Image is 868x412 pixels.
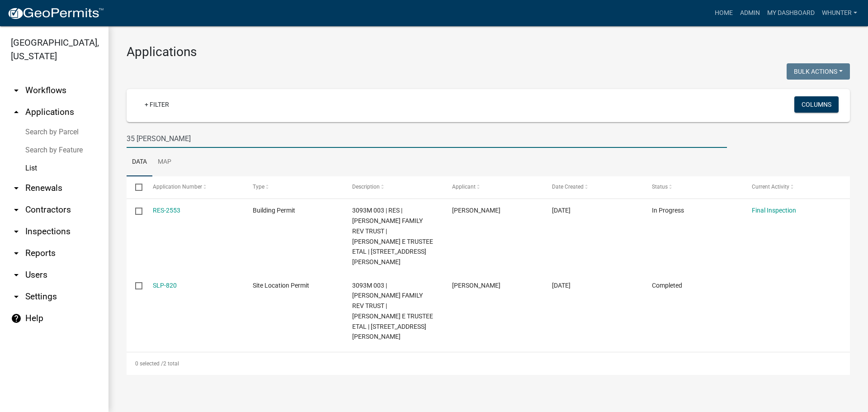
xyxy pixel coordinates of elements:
[127,176,144,198] datatable-header-cell: Select
[643,176,743,198] datatable-header-cell: Status
[552,282,571,289] span: 05/17/2024
[11,107,22,118] i: arrow_drop_up
[153,282,177,289] a: SLP-820
[764,5,818,22] a: My Dashboard
[352,282,433,341] span: 3093M 003 | CHAMBLESS FAMILY REV TRUST | CHAMBLESS EARL E TRUSTEE ETAL | 135 HANNAH WAY
[244,176,344,198] datatable-header-cell: Type
[127,148,152,177] a: Data
[752,207,796,214] a: Final Inspection
[711,5,736,22] a: Home
[253,207,295,214] span: Building Permit
[652,184,668,190] span: Status
[543,176,643,198] datatable-header-cell: Date Created
[11,204,22,215] i: arrow_drop_down
[153,184,202,190] span: Application Number
[137,96,176,113] a: + Filter
[452,207,500,214] span: EARL CHAMBLESS
[135,360,163,367] span: 0 selected /
[344,176,443,198] datatable-header-cell: Description
[127,129,727,148] input: Search for applications
[11,248,22,259] i: arrow_drop_down
[11,291,22,302] i: arrow_drop_down
[11,270,22,280] i: arrow_drop_down
[752,184,789,190] span: Current Activity
[11,85,22,96] i: arrow_drop_down
[736,5,764,22] a: Admin
[11,183,22,194] i: arrow_drop_down
[443,176,543,198] datatable-header-cell: Applicant
[743,176,843,198] datatable-header-cell: Current Activity
[794,96,839,113] button: Columns
[127,352,850,375] div: 2 total
[552,184,584,190] span: Date Created
[152,148,177,177] a: Map
[11,313,22,324] i: help
[153,207,180,214] a: RES-2553
[452,184,476,190] span: Applicant
[652,282,682,289] span: Completed
[352,207,433,265] span: 3093M 003 | RES | CHAMBLESS FAMILY REV TRUST | CHAMBLESS EARL E TRUSTEE ETAL | 135 HANNAH WAY
[818,5,861,22] a: whunter
[452,282,500,289] span: EARL CHAMBLESS
[127,44,850,60] h3: Applications
[652,207,684,214] span: In Progress
[787,63,850,80] button: Bulk Actions
[253,184,264,190] span: Type
[11,226,22,237] i: arrow_drop_down
[253,282,309,289] span: Site Location Permit
[552,207,571,214] span: 07/30/2024
[352,184,380,190] span: Description
[144,176,244,198] datatable-header-cell: Application Number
